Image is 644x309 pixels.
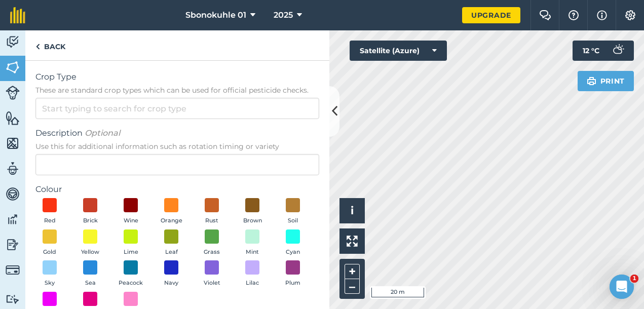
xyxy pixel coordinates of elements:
[630,275,638,283] span: 1
[44,216,56,225] span: Red
[35,127,319,139] span: Description
[35,183,319,196] label: Colour
[35,85,319,95] span: These are standard crop types which can be used for official pesticide checks.
[6,161,20,176] img: svg+xml;base64,PD94bWwgdmVyc2lvbj0iMS4wIiBlbmNvZGluZz0idXRmLTgiPz4KPCEtLSBHZW5lcmF0b3I6IEFkb2JlIE...
[76,198,104,225] button: Brick
[35,98,319,119] input: Start typing to search for crop type
[238,198,267,225] button: Brown
[6,212,20,227] img: svg+xml;base64,PD94bWwgdmVyc2lvbj0iMS4wIiBlbmNvZGluZz0idXRmLTgiPz4KPCEtLSBHZW5lcmF0b3I6IEFkb2JlIE...
[124,248,138,257] span: Lime
[274,9,293,21] span: 2025
[597,9,607,21] img: svg+xml;base64,PHN2ZyB4bWxucz0iaHR0cDovL3d3dy53My5vcmcvMjAwMC9zdmciIHdpZHRoPSIxNyIgaGVpZ2h0PSIxNy...
[345,279,360,294] button: –
[85,279,96,288] span: Sea
[35,198,64,225] button: Red
[157,229,185,257] button: Leaf
[198,229,226,257] button: Grass
[279,198,307,225] button: Soil
[198,198,226,225] button: Rust
[462,7,520,23] a: Upgrade
[339,198,365,223] button: i
[351,204,354,217] span: i
[198,260,226,288] button: Violet
[117,198,145,225] button: Wine
[157,198,185,225] button: Orange
[587,75,596,87] img: svg+xml;base64,PHN2ZyB4bWxucz0iaHR0cDovL3d3dy53My5vcmcvMjAwMC9zdmciIHdpZHRoPSIxOSIgaGVpZ2h0PSIyNC...
[6,86,20,100] img: svg+xml;base64,PD94bWwgdmVyc2lvbj0iMS4wIiBlbmNvZGluZz0idXRmLTgiPz4KPCEtLSBHZW5lcmF0b3I6IEFkb2JlIE...
[165,248,178,257] span: Leaf
[583,41,599,61] span: 12 ° C
[204,279,220,288] span: Violet
[6,186,20,202] img: svg+xml;base64,PD94bWwgdmVyc2lvbj0iMS4wIiBlbmNvZGluZz0idXRmLTgiPz4KPCEtLSBHZW5lcmF0b3I6IEFkb2JlIE...
[35,71,319,83] span: Crop Type
[567,10,580,20] img: A question mark icon
[539,10,551,20] img: Two speech bubbles overlapping with the left bubble in the forefront
[76,229,104,257] button: Yellow
[35,260,64,288] button: Sky
[124,216,138,225] span: Wine
[285,279,300,288] span: Plum
[204,248,220,257] span: Grass
[246,279,259,288] span: Lilac
[117,229,145,257] button: Lime
[578,71,634,91] button: Print
[43,248,56,257] span: Gold
[6,237,20,252] img: svg+xml;base64,PD94bWwgdmVyc2lvbj0iMS4wIiBlbmNvZGluZz0idXRmLTgiPz4KPCEtLSBHZW5lcmF0b3I6IEFkb2JlIE...
[6,263,20,277] img: svg+xml;base64,PD94bWwgdmVyc2lvbj0iMS4wIiBlbmNvZGluZz0idXRmLTgiPz4KPCEtLSBHZW5lcmF0b3I6IEFkb2JlIE...
[610,275,634,299] iframe: Intercom live chat
[45,279,55,288] span: Sky
[83,216,98,225] span: Brick
[205,216,218,225] span: Rust
[35,41,40,53] img: svg+xml;base64,PHN2ZyB4bWxucz0iaHR0cDovL3d3dy53My5vcmcvMjAwMC9zdmciIHdpZHRoPSI5IiBoZWlnaHQ9IjI0Ii...
[117,260,145,288] button: Peacock
[286,248,300,257] span: Cyan
[6,110,20,126] img: svg+xml;base64,PHN2ZyB4bWxucz0iaHR0cDovL3d3dy53My5vcmcvMjAwMC9zdmciIHdpZHRoPSI1NiIgaGVpZ2h0PSI2MC...
[35,229,64,257] button: Gold
[238,229,267,257] button: Mint
[350,41,447,61] button: Satellite (Azure)
[246,248,259,257] span: Mint
[157,260,185,288] button: Navy
[25,30,75,60] a: Back
[345,264,360,279] button: +
[624,10,636,20] img: A cog icon
[6,60,20,75] img: svg+xml;base64,PHN2ZyB4bWxucz0iaHR0cDovL3d3dy53My5vcmcvMjAwMC9zdmciIHdpZHRoPSI1NiIgaGVpZ2h0PSI2MC...
[243,216,262,225] span: Brown
[288,216,298,225] span: Soil
[347,236,358,247] img: Four arrows, one pointing top left, one top right, one bottom right and the last bottom left
[185,9,246,21] span: Sbonokuhle 01
[81,248,99,257] span: Yellow
[6,294,20,304] img: svg+xml;base64,PD94bWwgdmVyc2lvbj0iMS4wIiBlbmNvZGluZz0idXRmLTgiPz4KPCEtLSBHZW5lcmF0b3I6IEFkb2JlIE...
[161,216,182,225] span: Orange
[85,128,120,138] em: Optional
[76,260,104,288] button: Sea
[573,41,634,61] button: 12 °C
[10,7,25,23] img: fieldmargin Logo
[164,279,178,288] span: Navy
[279,260,307,288] button: Plum
[6,136,20,151] img: svg+xml;base64,PHN2ZyB4bWxucz0iaHR0cDovL3d3dy53My5vcmcvMjAwMC9zdmciIHdpZHRoPSI1NiIgaGVpZ2h0PSI2MC...
[119,279,143,288] span: Peacock
[608,41,628,61] img: svg+xml;base64,PD94bWwgdmVyc2lvbj0iMS4wIiBlbmNvZGluZz0idXRmLTgiPz4KPCEtLSBHZW5lcmF0b3I6IEFkb2JlIE...
[6,34,20,50] img: svg+xml;base64,PD94bWwgdmVyc2lvbj0iMS4wIiBlbmNvZGluZz0idXRmLTgiPz4KPCEtLSBHZW5lcmF0b3I6IEFkb2JlIE...
[238,260,267,288] button: Lilac
[279,229,307,257] button: Cyan
[35,141,319,151] span: Use this for additional information such as rotation timing or variety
